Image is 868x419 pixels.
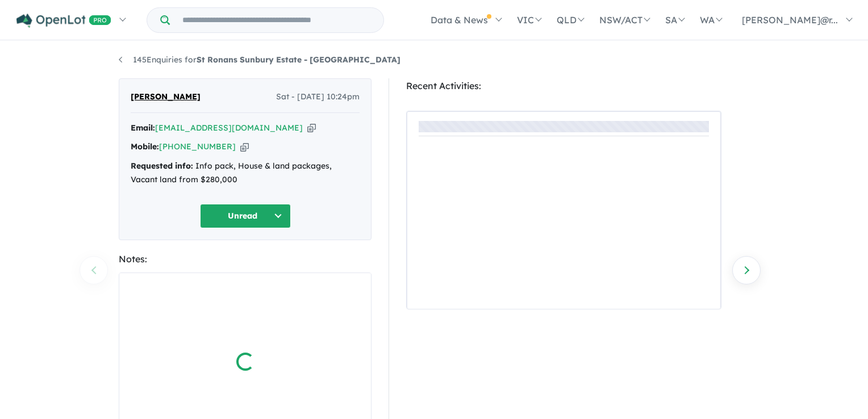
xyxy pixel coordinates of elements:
[276,90,360,104] span: Sat - [DATE] 10:24pm
[119,252,372,267] div: Notes:
[200,204,291,228] button: Unread
[16,14,111,28] img: Openlot PRO Logo White
[307,122,316,134] button: Copy
[131,161,193,171] strong: Requested info:
[131,141,159,152] strong: Mobile:
[131,160,360,187] div: Info pack, House & land packages, Vacant land from $280,000
[155,123,303,133] a: [EMAIL_ADDRESS][DOMAIN_NAME]
[172,8,381,32] input: Try estate name, suburb, builder or developer
[240,141,249,153] button: Copy
[131,90,201,104] span: [PERSON_NAME]
[406,78,721,94] div: Recent Activities:
[131,123,155,133] strong: Email:
[159,141,236,152] a: [PHONE_NUMBER]
[119,55,400,65] a: 145Enquiries forSt Ronans Sunbury Estate - [GEOGRAPHIC_DATA]
[742,14,838,26] span: [PERSON_NAME]@r...
[197,55,400,65] strong: St Ronans Sunbury Estate - [GEOGRAPHIC_DATA]
[119,53,749,67] nav: breadcrumb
